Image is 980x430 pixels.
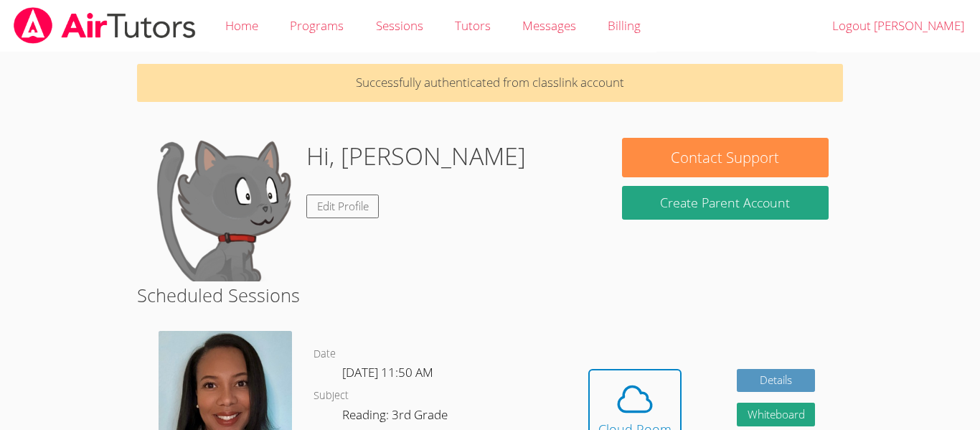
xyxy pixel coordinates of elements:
h1: Hi, [PERSON_NAME] [306,138,526,174]
img: airtutors_banner-c4298cdbf04f3fff15de1276eac7730deb9818008684d7c2e4769d2f7ddbe033.png [12,7,197,44]
dt: Date [314,345,336,363]
dt: Subject [314,387,349,405]
p: Successfully authenticated from classlink account [137,64,843,102]
a: Edit Profile [306,195,380,218]
button: Whiteboard [737,403,816,426]
h2: Scheduled Sessions [137,281,843,309]
button: Create Parent Account [622,186,829,220]
span: Messages [522,17,576,34]
dd: Reading: 3rd Grade [342,405,451,429]
img: default.png [151,138,295,281]
button: Contact Support [622,138,829,177]
span: [DATE] 11:50 AM [342,364,433,380]
a: Details [737,369,816,393]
